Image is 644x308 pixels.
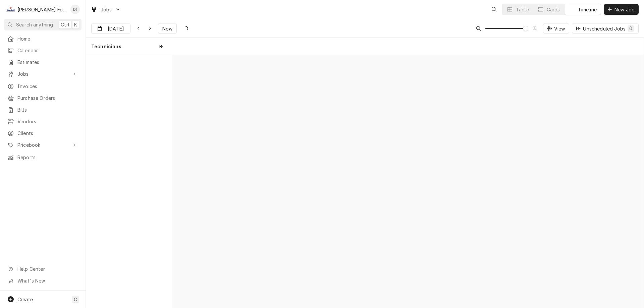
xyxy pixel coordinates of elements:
[578,6,597,13] div: Timeline
[158,23,177,34] button: Now
[70,5,80,14] div: D(
[91,23,130,34] button: [DATE]
[86,38,172,55] div: Technicians column. SPACE for context menu
[629,25,633,32] div: 0
[17,70,68,77] span: Jobs
[17,118,78,125] span: Vendors
[4,19,82,30] button: Search anythingCtrlK
[4,263,82,274] a: Go to Help Center
[6,5,15,14] div: Marshall Food Equipment Service's Avatar
[583,25,634,32] div: Unscheduled Jobs
[61,21,69,28] span: Ctrl
[17,83,78,90] span: Invoices
[4,275,82,286] a: Go to What's New
[4,68,82,79] a: Go to Jobs
[17,106,78,113] span: Bills
[4,104,82,115] a: Bills
[4,128,82,139] a: Clients
[489,4,499,15] button: Open search
[4,45,82,56] a: Calendar
[17,141,68,148] span: Pricebook
[17,35,78,42] span: Home
[4,93,82,104] a: Purchase Orders
[547,6,560,13] div: Cards
[86,55,172,303] div: left
[17,154,78,161] span: Reports
[4,152,82,163] a: Reports
[613,6,636,13] span: New Job
[70,5,80,14] div: Derek Testa (81)'s Avatar
[17,277,77,284] span: What's New
[74,296,77,303] span: C
[4,81,82,92] a: Invoices
[74,21,77,28] span: K
[88,4,123,15] a: Go to Jobs
[16,21,53,28] span: Search anything
[553,25,567,32] span: View
[17,297,33,302] span: Create
[604,4,639,15] button: New Job
[17,265,77,272] span: Help Center
[172,55,644,303] div: normal
[4,116,82,127] a: Vendors
[4,57,82,68] a: Estimates
[91,43,121,50] span: Technicians
[161,25,174,32] span: Now
[17,47,78,54] span: Calendar
[543,23,570,34] button: View
[17,59,78,66] span: Estimates
[6,5,15,14] div: M
[17,130,78,137] span: Clients
[17,95,78,102] span: Purchase Orders
[17,6,67,13] div: [PERSON_NAME] Food Equipment Service
[4,33,82,44] a: Home
[516,6,529,13] div: Table
[572,23,639,34] button: Unscheduled Jobs0
[4,139,82,150] a: Go to Pricebook
[101,6,112,13] span: Jobs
